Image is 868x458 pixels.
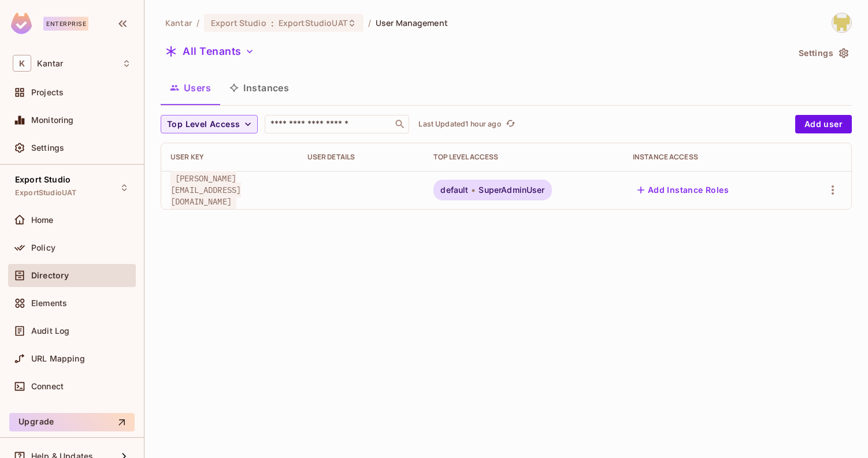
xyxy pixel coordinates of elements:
[43,17,88,31] div: Enterprise
[9,413,135,431] button: Upgrade
[31,243,55,252] span: Policy
[440,185,468,195] span: default
[31,382,64,391] span: Connect
[167,117,240,132] span: Top Level Access
[633,181,733,199] button: Add Instance Roles
[279,17,347,28] span: ExportStudioUAT
[11,13,32,34] img: SReyMgAAAABJRU5ErkJggg==
[31,354,85,363] span: URL Mapping
[15,188,76,198] span: ExportStudioUAT
[633,152,788,162] div: Instance Access
[31,116,74,125] span: Monitoring
[418,120,501,129] p: Last Updated 1 hour ago
[506,118,515,130] span: refresh
[307,152,416,162] div: User Details
[376,17,448,28] span: User Management
[37,59,63,68] span: Workspace: Kantar
[220,73,298,102] button: Instances
[196,17,199,28] li: /
[31,271,69,280] span: Directory
[161,42,259,61] button: All Tenants
[161,73,220,102] button: Users
[832,13,851,32] img: Girishankar.VP@kantar.com
[794,44,852,62] button: Settings
[31,299,67,308] span: Elements
[504,117,518,131] button: refresh
[502,117,518,131] span: Click to refresh data
[13,55,31,72] span: K
[211,17,266,28] span: Export Studio
[170,171,241,209] span: [PERSON_NAME][EMAIL_ADDRESS][DOMAIN_NAME]
[165,17,192,28] span: the active workspace
[795,115,852,133] button: Add user
[368,17,371,28] li: /
[270,18,275,28] span: :
[31,88,64,97] span: Projects
[433,152,614,162] div: Top Level Access
[31,143,64,152] span: Settings
[31,326,69,336] span: Audit Log
[478,185,544,195] span: SuperAdminUser
[31,215,54,225] span: Home
[15,175,71,184] span: Export Studio
[170,152,289,162] div: User Key
[161,115,258,133] button: Top Level Access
